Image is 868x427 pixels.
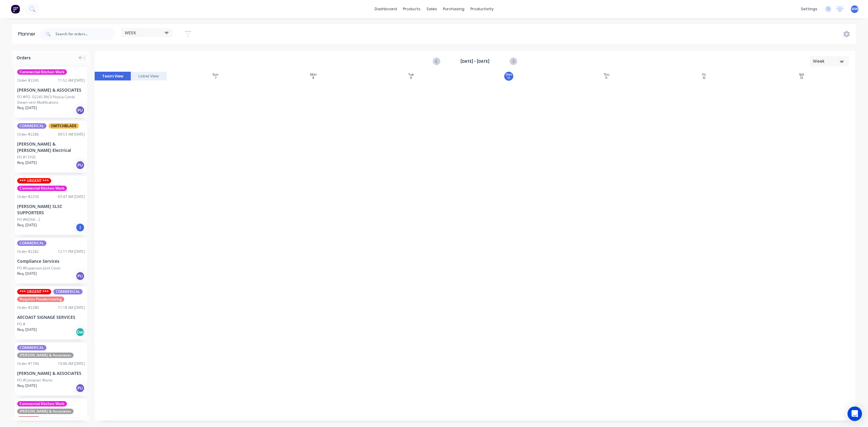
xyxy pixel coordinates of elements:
[798,5,820,14] div: settings
[17,217,40,222] div: PO #KIOSK - 2
[58,305,85,310] div: 11:18 AM [DATE]
[410,77,412,80] div: 9
[408,73,414,77] div: Tue
[505,73,512,77] div: Wed
[53,289,83,294] span: COMMERICAL
[799,73,804,77] div: Sat
[17,203,85,216] div: [PERSON_NAME] SLSC SUPPORTERS
[58,249,85,254] div: 12:11 PM [DATE]
[851,6,858,12] span: MW
[95,72,131,81] button: Team View
[17,383,37,388] span: Req. [DATE]
[17,265,61,271] div: PO #Expansion Joint Cover
[125,30,136,36] span: WEEK
[17,240,46,246] span: COMMERICAL
[17,322,25,327] div: PO #
[11,5,20,14] img: Factory
[313,77,314,80] div: 8
[702,73,706,77] div: Fri
[18,30,39,38] div: Planner
[58,132,85,137] div: 09:53 AM [DATE]
[17,123,46,129] span: COMMERICAL
[17,314,85,320] div: AllCOAST SIGNAGE SERVICES
[605,77,607,80] div: 11
[76,223,85,232] div: I
[76,161,85,170] div: PU
[213,73,219,77] div: Sun
[17,409,74,414] span: [PERSON_NAME] & Associates
[17,87,85,93] div: [PERSON_NAME] & ASSOCIATES
[400,5,423,14] div: products
[17,194,39,199] div: Order # 2250
[17,297,64,302] span: Requires Powdercoating
[58,194,85,199] div: 07:47 AM [DATE]
[467,5,497,14] div: productivity
[55,28,115,40] input: Search for orders...
[17,370,85,376] div: [PERSON_NAME] & ASSOCIATES
[17,105,37,111] span: Req. [DATE]
[17,249,39,254] div: Order # 2282
[17,258,85,264] div: Compliance Services
[848,407,862,421] div: Open Intercom Messenger
[58,78,85,83] div: 11:52 AM [DATE]
[17,222,37,228] span: Req. [DATE]
[310,73,317,77] div: Mon
[49,123,79,129] span: SWITCHBLADE
[215,77,216,80] div: 7
[604,73,609,77] div: Thu
[58,361,85,366] div: 10:06 AM [DATE]
[17,186,67,191] span: Commercial Kitchen Work
[17,401,67,407] span: Commercial Kitchen Work
[813,58,841,64] div: Week
[76,384,85,393] div: PU
[17,55,31,61] span: Orders
[76,328,85,337] div: Del
[17,141,85,153] div: [PERSON_NAME] & [PERSON_NAME] Electrical
[507,77,510,80] div: 10
[703,77,706,80] div: 12
[17,94,85,105] div: PO #PO- 02245 RACV Noosa Combi Steam vent Modifications
[17,78,39,83] div: Order # 2245
[17,353,74,358] span: [PERSON_NAME] & Associates
[17,345,46,350] span: COMMERICAL
[445,59,505,64] strong: [DATE] - [DATE]
[17,416,40,422] span: TEMPLATE
[17,305,39,310] div: Order # 2280
[800,77,803,80] div: 13
[17,378,53,383] div: PO #Container Works
[76,272,85,281] div: PU
[17,361,39,366] div: Order # 1746
[423,5,440,14] div: sales
[17,155,36,160] div: PO #13705
[810,56,849,67] button: Week
[17,132,39,137] div: Order # 2286
[372,5,400,14] a: dashboard
[17,327,37,332] span: Req. [DATE]
[17,271,37,276] span: Req. [DATE]
[17,160,37,165] span: Req. [DATE]
[17,69,67,75] span: Commercial Kitchen Work
[76,106,85,115] div: PU
[131,72,167,81] button: Label View
[440,5,467,14] div: purchasing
